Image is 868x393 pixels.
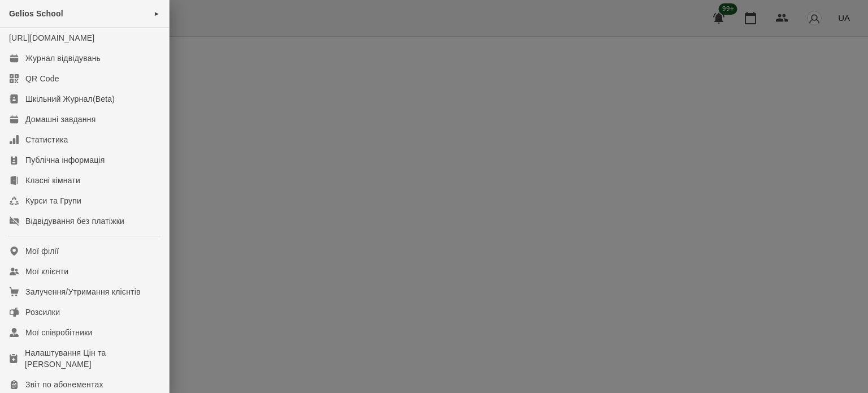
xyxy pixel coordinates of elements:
div: Мої філії [25,245,59,257]
div: Домашні завдання [25,114,96,125]
span: Gelios School [9,9,63,18]
div: Мої клієнти [25,266,68,277]
div: Відвідування без платіжки [25,215,124,227]
div: Звіт по абонементах [25,379,103,390]
div: Мої співробітники [25,327,93,338]
a: [URL][DOMAIN_NAME] [9,33,94,42]
div: Статистика [25,134,68,145]
div: Залучення/Утримання клієнтів [25,286,141,297]
div: Шкільний Журнал(Beta) [25,93,115,105]
div: Налаштування Цін та [PERSON_NAME] [25,347,160,370]
div: Публічна інформація [25,154,105,166]
div: Курси та Групи [25,195,81,206]
div: QR Code [25,73,59,84]
span: ► [154,9,160,18]
div: Розсилки [25,306,60,318]
div: Класні кімнати [25,175,80,186]
div: Журнал відвідувань [25,53,101,64]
